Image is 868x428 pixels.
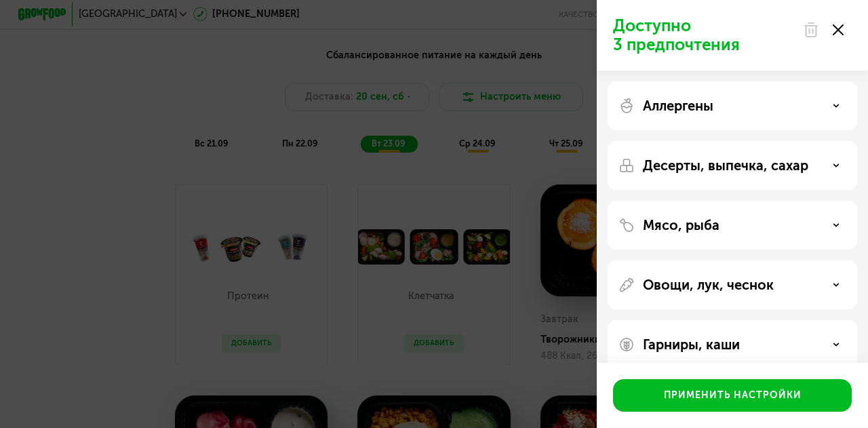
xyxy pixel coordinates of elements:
[643,277,774,293] p: Овощи, лук, чеснок
[643,217,719,233] p: Мясо, рыба
[643,157,808,174] p: Десерты, выпечка, сахар
[613,379,852,412] button: Применить настройки
[643,98,713,114] p: Аллергены
[643,336,740,353] p: Гарниры, каши
[613,16,795,54] p: Доступно 3 предпочтения
[664,389,802,402] div: Применить настройки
